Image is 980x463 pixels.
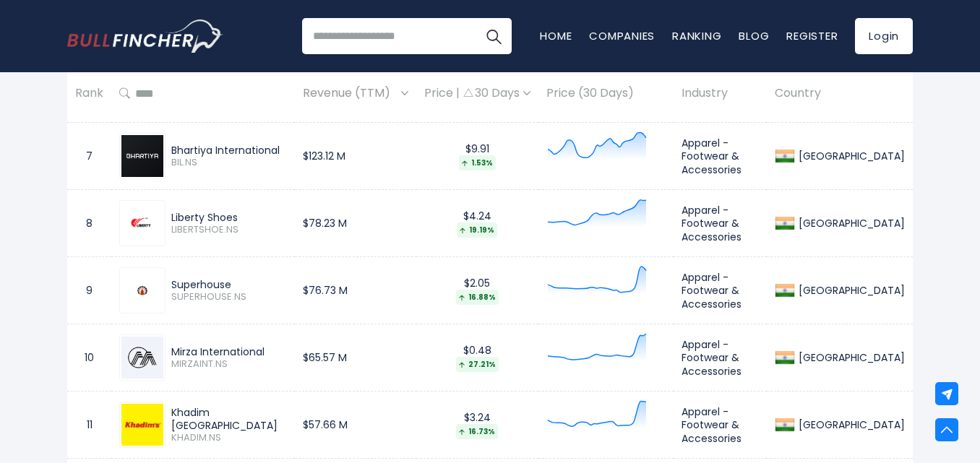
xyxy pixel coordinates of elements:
[67,190,111,257] td: 8
[67,20,223,53] img: Bullfincher logo
[171,432,287,444] span: KHADIM.NS
[171,358,287,371] span: MIRZAINT.NS
[795,150,905,163] div: [GEOGRAPHIC_DATA]
[424,209,530,238] div: $4.24
[121,135,163,177] img: BIL.NS.png
[171,144,287,157] div: Bhartiya International
[456,290,499,305] div: 16.88%
[674,72,767,115] th: Industry
[476,18,512,54] button: Search
[456,424,498,439] div: 16.73%
[424,86,530,101] div: Price | 30 Days
[171,406,287,432] div: Khadim [GEOGRAPHIC_DATA]
[459,155,496,170] div: 1.53%
[786,28,838,43] a: Register
[795,418,905,431] div: [GEOGRAPHIC_DATA]
[137,285,148,296] img: SUPERHOUSE.NS.png
[767,72,913,115] th: Country
[295,190,416,257] td: $78.23 M
[589,28,655,43] a: Companies
[457,222,497,238] div: 19.19%
[171,157,287,169] span: BIL.NS
[795,217,905,230] div: [GEOGRAPHIC_DATA]
[67,391,111,459] td: 11
[295,123,416,190] td: $123.12 M
[171,291,287,303] span: SUPERHOUSE.NS
[121,337,163,378] img: MIRZAINT.NS.png
[171,224,287,236] span: LIBERTSHOE.NS
[424,411,530,439] div: $3.24
[795,284,905,297] div: [GEOGRAPHIC_DATA]
[121,404,163,446] img: KHADIM.NS.png
[295,324,416,391] td: $65.57 M
[674,123,767,190] td: Apparel - Footwear & Accessories
[674,190,767,257] td: Apparel - Footwear & Accessories
[171,345,287,358] div: Mirza International
[674,324,767,391] td: Apparel - Footwear & Accessories
[672,28,721,43] a: Ranking
[540,28,572,43] a: Home
[424,344,530,372] div: $0.48
[67,257,111,324] td: 9
[456,357,499,372] div: 27.21%
[739,28,769,43] a: Blog
[674,257,767,324] td: Apparel - Footwear & Accessories
[795,351,905,364] div: [GEOGRAPHIC_DATA]
[855,18,913,54] a: Login
[67,20,223,53] a: Go to homepage
[67,72,111,115] th: Rank
[303,82,397,105] span: Revenue (TTM)
[424,142,530,170] div: $9.91
[121,209,163,238] img: LIBERTSHOE.NS.png
[67,123,111,190] td: 7
[674,391,767,459] td: Apparel - Footwear & Accessories
[171,278,287,291] div: Superhouse
[171,211,287,224] div: Liberty Shoes
[295,391,416,459] td: $57.66 M
[424,277,530,305] div: $2.05
[295,257,416,324] td: $76.73 M
[67,324,111,391] td: 10
[538,72,674,115] th: Price (30 Days)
